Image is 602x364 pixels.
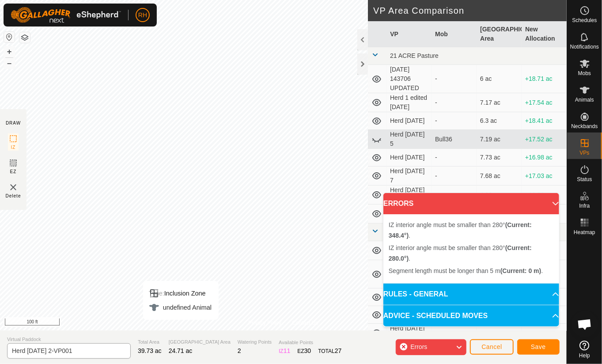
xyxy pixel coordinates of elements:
button: + [4,46,15,57]
span: 11 [284,347,291,354]
td: Herd [DATE] 7 [386,167,432,186]
span: Infra [579,203,590,209]
td: 7.19 ac [477,130,522,149]
td: 7.73 ac [477,149,522,167]
span: IZ interior angle must be smaller than 280° . [389,221,532,239]
div: TOTAL [318,346,341,356]
img: VP [8,182,19,193]
span: 24.71 ac [169,347,193,354]
a: Contact Us [292,319,318,327]
div: undefined Animal [149,302,212,313]
td: 7.68 ac [477,167,522,186]
td: 6 ac [477,65,522,93]
span: Watering Points [238,338,272,346]
span: IZ [11,144,16,151]
td: [DATE] 143706 UPDATED [386,65,432,93]
a: Help [567,337,602,362]
span: 30 [304,347,311,354]
div: - [435,74,473,83]
span: Heatmap [574,230,595,235]
div: EZ [297,346,311,356]
span: ADVICE - SCHEDULED MOVES [383,311,488,321]
td: +18.41 ac [522,112,567,130]
th: Mob [432,21,477,47]
button: – [4,58,15,68]
div: - [435,98,473,107]
span: IZ interior angle must be smaller than 280° . [389,244,532,262]
span: Schedules [572,18,597,23]
div: Inclusion Zone [149,288,212,299]
span: 27 [335,347,342,354]
td: +16.98 ac [522,149,567,167]
td: +17.03 ac [522,167,567,186]
div: - [435,153,473,162]
span: 39.73 ac [138,347,162,354]
td: +17.54 ac [522,93,567,112]
td: +19.79 ac [522,186,567,205]
span: Help [579,353,590,358]
p-accordion-header: RULES - GENERAL [383,284,559,305]
span: VPs [579,150,589,155]
h2: VP Area Comparison [373,5,567,16]
span: Status [577,177,592,182]
p-accordion-header: ADVICE - SCHEDULED MOVES [383,305,559,326]
span: Save [531,343,546,350]
button: Reset Map [4,32,15,42]
td: 4.92 ac [477,186,522,205]
button: Cancel [470,339,514,355]
div: DRAW [6,120,21,126]
td: 6.3 ac [477,112,522,130]
span: Notifications [570,44,599,49]
p-accordion-header: ERRORS [383,193,559,214]
th: New Allocation [522,21,567,47]
span: Delete [6,193,21,199]
td: Herd [DATE] [386,112,432,130]
span: 2 [238,347,241,354]
button: Save [517,339,560,355]
td: 7.17 ac [477,93,522,112]
td: Herd [DATE] 5 [386,130,432,149]
div: - [435,190,473,200]
span: 21 ACRE Pasture [390,52,439,59]
td: Herd 1 edited [DATE] [386,93,432,112]
div: Open chat [572,311,598,337]
th: [GEOGRAPHIC_DATA] Area [477,21,522,47]
td: +18.71 ac [522,65,567,93]
span: Cancel [481,343,502,350]
span: Available Points [279,339,341,346]
th: VP [386,21,432,47]
div: - [435,171,473,181]
span: EZ [10,168,17,175]
span: RULES - GENERAL [383,289,448,300]
b: (Current: 0 m) [500,267,541,274]
button: Map Layers [19,32,30,43]
span: [GEOGRAPHIC_DATA] Area [169,338,231,346]
div: IZ [279,346,290,356]
span: Segment length must be longer than 5 m . [389,267,543,274]
td: Herd [DATE] 9 [386,186,432,205]
div: - [435,116,473,125]
span: Virtual Paddock [7,336,131,343]
span: Total Area [138,338,162,346]
span: ERRORS [383,198,413,209]
div: Bull36 [435,135,473,144]
span: RH [138,11,147,20]
span: Animals [575,97,594,102]
span: Mobs [578,71,591,76]
span: Errors [410,343,427,350]
a: Privacy Policy [248,319,281,327]
img: Gallagher Logo [11,7,121,23]
div: - [435,329,473,338]
p-accordion-content: ERRORS [383,214,559,283]
td: Herd [DATE] [386,149,432,167]
td: +17.52 ac [522,130,567,149]
span: Neckbands [571,124,598,129]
